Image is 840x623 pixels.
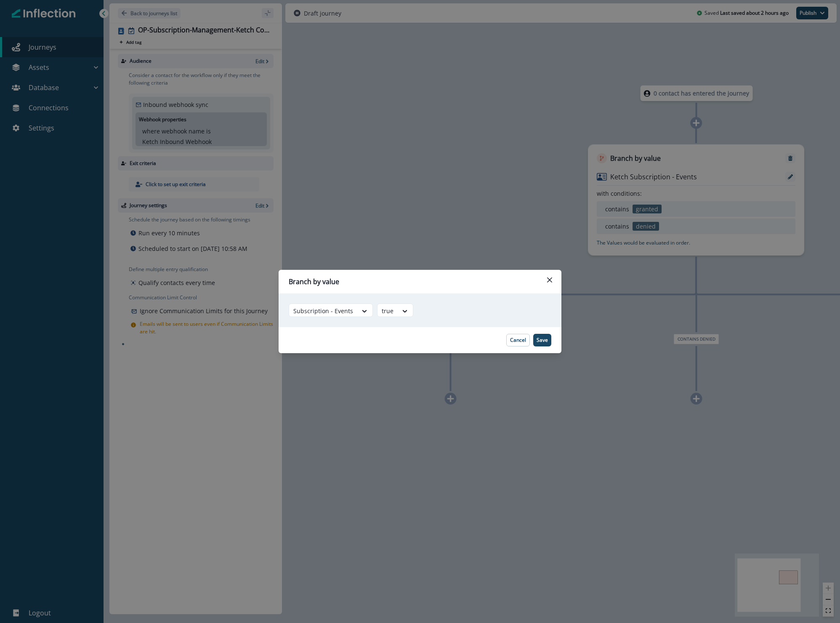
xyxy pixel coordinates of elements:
[543,273,556,287] button: Close
[533,334,551,346] button: Save
[506,334,530,346] button: Cancel
[289,277,339,287] p: Branch by value
[510,337,526,343] p: Cancel
[537,337,548,343] p: Save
